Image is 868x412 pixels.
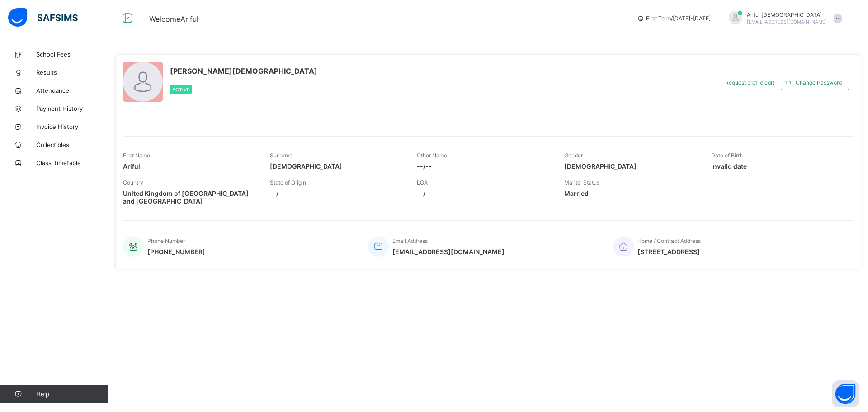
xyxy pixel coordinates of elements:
[747,11,827,18] span: Ariful [DEMOGRAPHIC_DATA]
[417,179,428,186] span: LGA
[417,162,550,170] span: --/--
[564,179,599,186] span: Marital Status
[564,189,698,197] span: Married
[147,248,205,256] span: [PHONE_NUMBER]
[725,79,774,86] span: Request profile edit
[711,152,743,159] span: Date of Birth
[36,141,108,148] span: Collectibles
[149,14,198,24] span: Welcome Ariful
[170,66,317,76] span: [PERSON_NAME][DEMOGRAPHIC_DATA]
[720,11,846,26] div: ArifulIslam
[392,237,428,244] span: Email Address
[36,390,108,398] span: Help
[36,123,108,130] span: Invoice History
[564,152,583,159] span: Gender
[637,15,711,22] span: session/term information
[417,152,447,159] span: Other Name
[637,248,701,256] span: [STREET_ADDRESS]
[270,189,403,197] span: --/--
[123,152,150,159] span: First Name
[123,179,143,186] span: Country
[147,237,185,244] span: Phone Number
[637,237,701,244] span: Home / Contract Address
[417,189,550,197] span: --/--
[123,162,256,170] span: Ariful
[36,51,108,58] span: School Fees
[832,380,859,407] button: Open asap
[123,189,256,205] span: United Kingdom of [GEOGRAPHIC_DATA] and [GEOGRAPHIC_DATA]
[392,248,505,256] span: [EMAIL_ADDRESS][DOMAIN_NAME]
[36,69,108,76] span: Results
[796,79,842,86] span: Change Password
[36,87,108,94] span: Attendance
[8,8,78,27] img: safsims
[36,159,108,166] span: Class Timetable
[747,19,827,24] span: [EMAIL_ADDRESS][DOMAIN_NAME]
[172,87,189,92] span: Active
[270,152,292,159] span: Surname
[270,162,403,170] span: [DEMOGRAPHIC_DATA]
[711,162,844,170] span: Invalid date
[564,162,698,170] span: [DEMOGRAPHIC_DATA]
[36,105,108,112] span: Payment History
[270,179,306,186] span: State of Origin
